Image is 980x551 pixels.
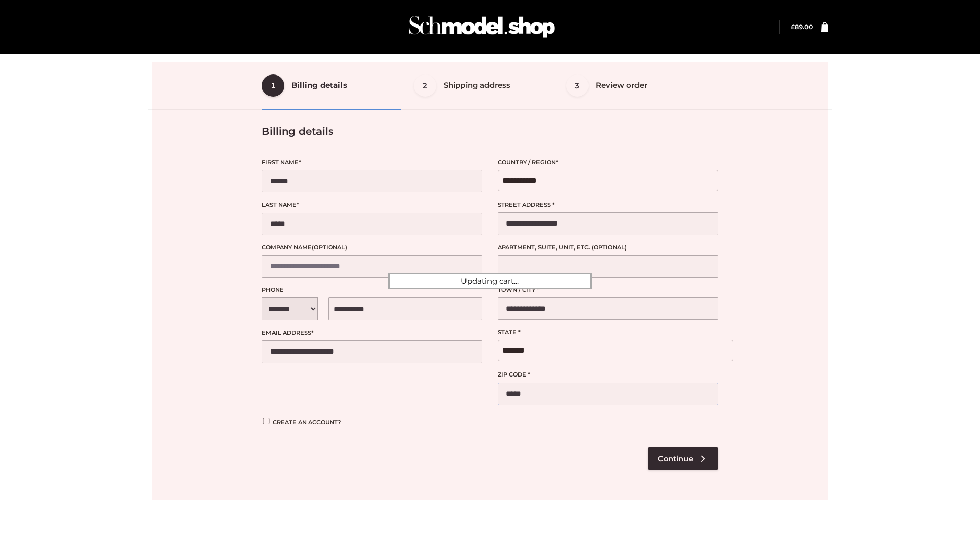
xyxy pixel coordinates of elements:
div: Updating cart... [388,273,592,289]
img: Schmodel Admin 964 [405,7,558,47]
span: £ [791,23,795,31]
bdi: 89.00 [791,23,813,31]
a: £89.00 [791,23,813,31]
